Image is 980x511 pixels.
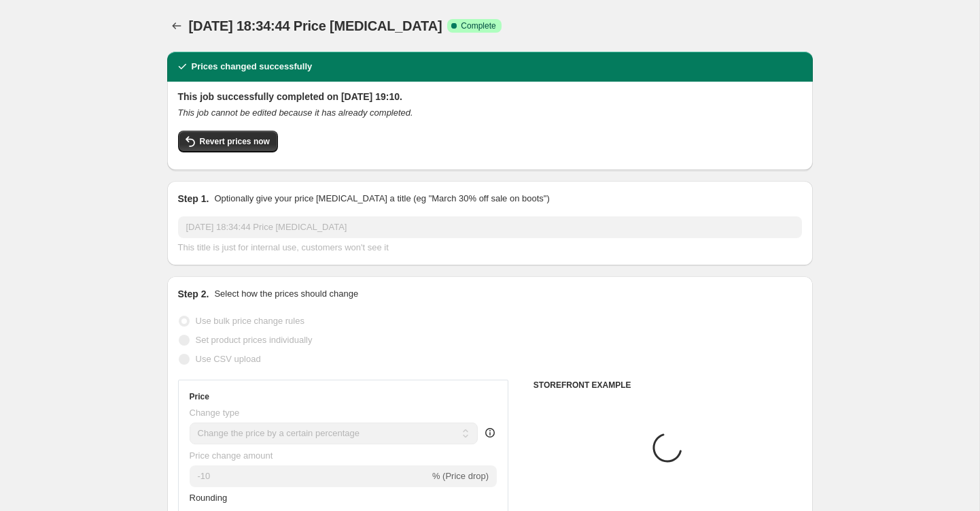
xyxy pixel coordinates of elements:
span: Revert prices now [200,136,270,147]
span: Change type [190,408,240,418]
span: Rounding [190,493,228,503]
span: Price change amount [190,450,273,461]
input: -15 [190,465,430,487]
span: Use CSV upload [196,354,261,364]
span: Complete [461,20,495,31]
span: This title is just for internal use, customers won't see it [178,242,389,252]
span: [DATE] 18:34:44 Price [MEDICAL_DATA] [189,18,442,33]
h2: This job successfully completed on [DATE] 19:10. [178,90,802,103]
button: Price change jobs [167,16,186,35]
i: This job cannot be edited because it has already completed. [178,108,413,118]
h2: Prices changed successfully [192,60,313,73]
p: Optionally give your price [MEDICAL_DATA] a title (eg "March 30% off sale on boots") [214,192,549,205]
h2: Step 2. [178,287,209,301]
input: 30% off holiday sale [178,216,802,238]
span: Use bulk price change rules [196,316,304,326]
div: help [483,426,497,440]
span: Set product prices individually [196,335,313,345]
h2: Step 1. [178,192,209,205]
span: % (Price drop) [432,471,489,481]
button: Revert prices now [178,131,278,152]
h3: Price [190,391,209,402]
h6: STOREFRONT EXAMPLE [533,380,802,391]
p: Select how the prices should change [214,287,358,301]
